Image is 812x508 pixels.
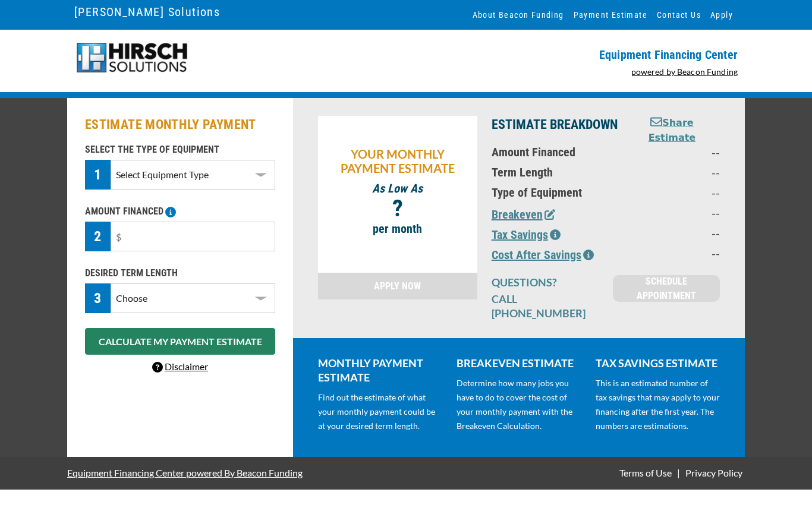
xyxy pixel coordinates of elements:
h2: ESTIMATE MONTHLY PAYMENT [85,116,275,134]
p: TAX SAVINGS ESTIMATE [596,356,720,370]
p: -- [633,145,720,159]
p: QUESTIONS? [492,275,599,289]
input: $ [111,222,275,251]
a: SCHEDULE APPOINTMENT [613,275,720,302]
button: Tax Savings [492,226,561,244]
div: 3 [85,283,111,313]
p: -- [633,206,720,220]
p: ? [324,201,471,216]
p: YOUR MONTHLY PAYMENT ESTIMATE [324,147,471,175]
button: Share Estimate [633,116,711,145]
button: Breakeven [492,206,555,223]
div: 1 [85,160,111,190]
p: This is an estimated number of tax savings that may apply to your financing after the first year.... [596,376,720,433]
p: Determine how many jobs you have to do to cover the cost of your monthly payment with the Breakev... [457,376,581,433]
a: Equipment Financing Center powered By Beacon Funding [67,458,303,487]
p: Find out the estimate of what your monthly payment could be at your desired term length. [318,390,442,433]
p: DESIRED TERM LENGTH [85,266,275,280]
p: -- [633,185,720,200]
button: Cost After Savings [492,246,594,264]
a: Privacy Policy [683,467,745,478]
img: Hirsch-logo-55px.png [74,42,189,74]
p: Amount Financed [492,145,619,159]
p: AMOUNT FINANCED [85,204,275,219]
a: Terms of Use [617,467,674,478]
p: Equipment Financing Center [413,48,738,62]
a: Disclaimer [152,361,208,372]
p: Term Length [492,165,619,179]
p: -- [633,226,720,240]
p: per month [324,222,471,236]
a: [PERSON_NAME] Solutions [74,2,220,22]
button: CALCULATE MY PAYMENT ESTIMATE [85,328,275,355]
p: SELECT THE TYPE OF EQUIPMENT [85,143,275,157]
a: APPLY NOW [318,273,477,299]
p: Type of Equipment [492,185,619,200]
p: CALL [PHONE_NUMBER] [492,292,599,320]
span: | [677,467,680,478]
div: 2 [85,222,111,251]
p: -- [633,246,720,260]
p: ESTIMATE BREAKDOWN [492,116,619,134]
p: BREAKEVEN ESTIMATE [457,356,581,370]
p: As Low As [324,181,471,195]
p: -- [633,165,720,179]
p: MONTHLY PAYMENT ESTIMATE [318,356,442,384]
a: powered by Beacon Funding [631,67,738,77]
